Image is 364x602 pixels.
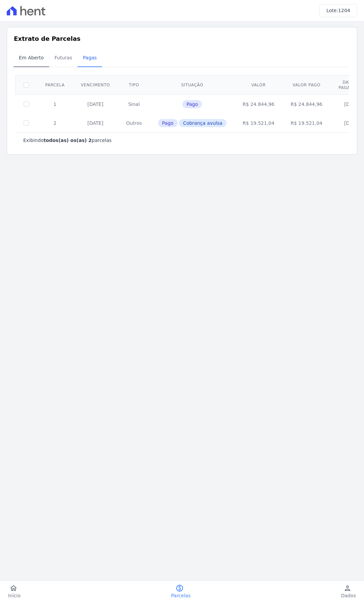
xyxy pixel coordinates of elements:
[235,114,282,133] td: R$ 19.521,04
[171,592,191,599] span: Parcelas
[338,8,350,13] span: 1204
[235,94,282,114] td: R$ 24.844,96
[282,94,330,114] td: R$ 24.844,96
[13,50,49,67] a: Em Aberto
[282,114,330,133] td: R$ 19.521,04
[235,75,282,94] th: Valor
[73,94,118,114] td: [DATE]
[78,50,102,67] a: Pagas
[14,34,350,43] h3: Extrato de Parcelas
[24,120,29,126] input: Só é possível selecionar pagamentos em aberto
[182,100,202,108] span: Pago
[49,50,78,67] a: Futuras
[79,51,101,64] span: Pagas
[282,75,330,94] th: Valor pago
[118,75,150,94] th: Tipo
[118,114,150,133] td: Outros
[118,94,150,114] td: Sinal
[333,584,364,599] a: personDados
[326,7,350,14] h3: Lote:
[341,592,356,599] span: Dados
[176,584,184,592] i: paid
[23,137,112,144] p: Exibindo parcelas
[37,114,73,133] td: 2
[9,584,18,592] i: home
[73,75,118,94] th: Vencimento
[43,138,92,143] b: todos(as) os(as) 2
[8,592,21,599] span: Início
[15,51,48,64] span: Em Aberto
[37,94,73,114] td: 1
[163,584,199,599] a: paidParcelas
[73,114,118,133] td: [DATE]
[150,75,235,94] th: Situação
[37,75,73,94] th: Parcela
[24,102,29,107] input: Só é possível selecionar pagamentos em aberto
[179,119,226,127] span: Cobrança avulsa
[343,584,352,592] i: person
[51,51,76,64] span: Futuras
[158,119,178,127] span: Pago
